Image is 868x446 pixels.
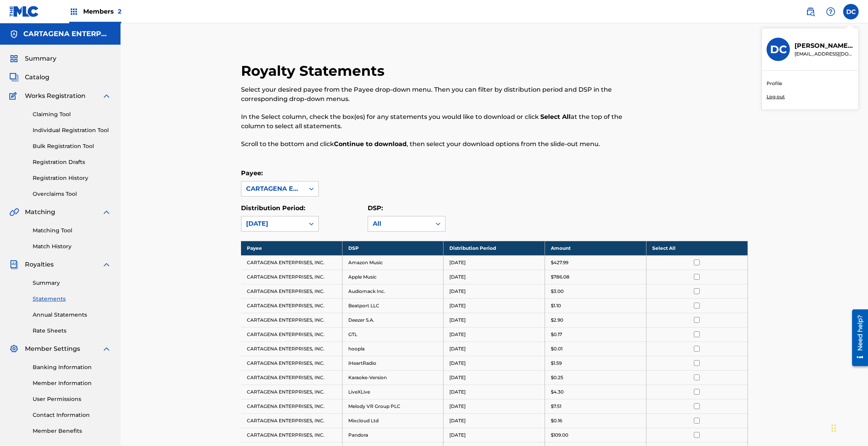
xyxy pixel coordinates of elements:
[241,284,342,298] td: CARTAGENA ENTERPRISES, INC.
[368,204,383,212] label: DSP:
[334,140,407,148] strong: Continue to download
[342,399,444,413] td: Melody VR Group PLC
[33,242,111,251] a: Match History
[83,7,121,16] span: Members
[241,327,342,341] td: CARTAGENA ENTERPRISES, INC.
[444,385,545,399] td: [DATE]
[246,184,300,193] div: CARTAGENA ENTERPRISES, INC.
[342,413,444,428] td: Mixcloud Ltd
[25,73,49,82] span: Catalog
[551,360,562,367] p: $1.59
[33,379,111,387] a: Member Information
[826,7,835,16] img: help
[444,255,545,270] td: [DATE]
[33,190,111,198] a: Overclaims Tool
[342,241,444,255] th: DSP
[241,255,342,270] td: CARTAGENA ENTERPRISES, INC.
[241,62,388,80] h2: Royalty Statements
[33,158,111,166] a: Registration Drafts
[831,416,836,440] div: Drag
[444,284,545,298] td: [DATE]
[444,241,545,255] th: Distribution Period
[241,169,263,177] label: Payee:
[551,288,564,295] p: $3.00
[118,8,121,15] span: 2
[241,204,305,212] label: Distribution Period:
[9,73,19,82] img: Catalog
[33,363,111,371] a: Banking Information
[373,219,426,228] div: All
[102,91,111,101] img: expand
[342,341,444,356] td: hoopla
[444,399,545,413] td: [DATE]
[342,284,444,298] td: Audiomack Inc.
[33,311,111,319] a: Annual Statements
[33,395,111,403] a: User Permissions
[9,54,56,63] a: SummarySummary
[342,255,444,270] td: Amazon Music
[241,85,631,104] p: Select your desired payee from the Payee drop-down menu. Then you can filter by distribution peri...
[795,41,854,51] p: Derek Cartagena
[806,7,815,16] img: search
[9,91,19,101] img: Works Registration
[444,327,545,341] td: [DATE]
[246,219,300,228] div: [DATE]
[342,428,444,442] td: Pandora
[33,110,111,118] a: Claiming Tool
[342,327,444,341] td: GTL
[33,427,111,435] a: Member Benefits
[342,385,444,399] td: LiveXLive
[551,389,564,395] p: $4.30
[241,370,342,385] td: CARTAGENA ENTERPRISES, INC.
[444,356,545,370] td: [DATE]
[767,93,785,100] p: Log out
[25,344,80,354] span: Member Settings
[803,4,818,19] a: Public Search
[9,344,19,354] img: Member Settings
[9,260,19,269] img: Royalties
[444,428,545,442] td: [DATE]
[25,54,56,63] span: Summary
[444,341,545,356] td: [DATE]
[33,279,111,287] a: Summary
[823,4,838,19] div: Help
[551,331,562,338] p: $0.17
[25,91,86,101] span: Works Registration
[23,30,111,38] h5: CARTAGENA ENTERPRISES, INC.
[102,207,111,217] img: expand
[9,54,19,63] img: Summary
[241,298,342,313] td: CARTAGENA ENTERPRISES, INC.
[444,270,545,284] td: [DATE]
[551,417,562,424] p: $0.16
[342,298,444,313] td: Beatport LLC
[342,356,444,370] td: iHeartRadio
[69,7,79,16] img: Top Rightsholders
[241,241,342,255] th: Payee
[551,302,561,309] p: $1.10
[241,413,342,428] td: CARTAGENA ENTERPRISES, INC.
[846,307,868,369] iframe: Resource Center
[444,370,545,385] td: [DATE]
[444,298,545,313] td: [DATE]
[646,241,747,255] th: Select All
[540,113,571,120] strong: Select All
[342,370,444,385] td: Karaoke-Version
[241,270,342,284] td: CARTAGENA ENTERPRISES, INC.
[551,432,568,439] p: $109.00
[9,30,19,39] img: Accounts
[33,295,111,303] a: Statements
[9,207,19,217] img: Matching
[241,112,631,131] p: In the Select column, check the box(es) for any statements you would like to download or click at...
[241,341,342,356] td: CARTAGENA ENTERPRISES, INC.
[241,313,342,327] td: CARTAGENA ENTERPRISES, INC.
[444,313,545,327] td: [DATE]
[241,428,342,442] td: CARTAGENA ENTERPRISES, INC.
[551,345,562,352] p: $0.01
[545,241,646,255] th: Amount
[102,344,111,354] img: expand
[551,317,563,324] p: $2.90
[551,259,568,266] p: $427.99
[33,411,111,419] a: Contact Information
